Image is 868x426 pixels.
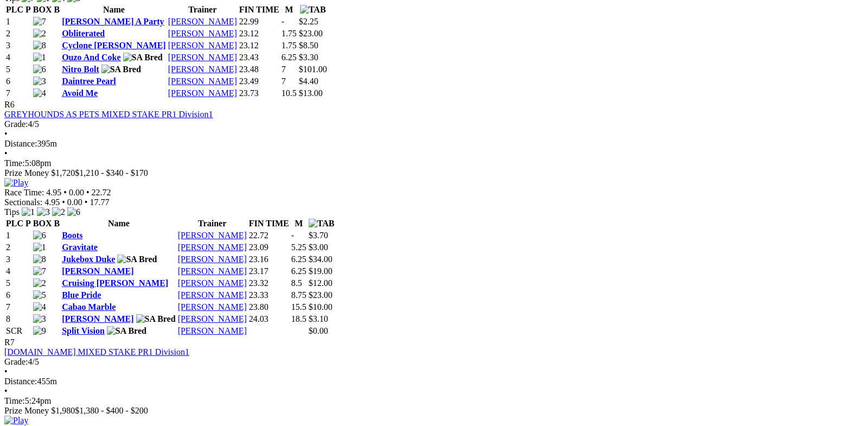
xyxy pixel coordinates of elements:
span: • [85,198,88,207]
span: PLC [6,5,23,14]
td: 1 [5,230,31,241]
span: $13.00 [299,88,323,98]
a: Boots [62,231,82,240]
a: [PERSON_NAME] [62,266,133,276]
span: $1,380 - $400 - $200 [75,406,148,415]
span: $19.00 [309,266,333,276]
span: Distance: [4,139,37,148]
span: $23.00 [299,29,323,38]
img: 8 [33,255,46,264]
img: SA Bred [123,53,163,62]
td: 3 [5,40,31,51]
img: 3 [37,207,50,217]
span: 0.00 [69,188,84,197]
th: Trainer [168,4,238,15]
a: [PERSON_NAME] [168,17,237,26]
span: P [25,219,31,228]
a: [PERSON_NAME] [168,77,237,86]
span: 4.95 [44,198,60,207]
text: 6.25 [291,255,307,264]
td: 23.49 [239,76,280,87]
div: Prize Money $1,980 [4,406,856,416]
span: • [63,188,67,197]
td: 7 [5,302,31,313]
img: 6 [33,231,46,240]
span: $3.10 [309,314,328,323]
img: 2 [52,207,65,217]
div: 395m [4,139,856,149]
span: $2.25 [299,17,318,26]
a: [DOMAIN_NAME] MIXED STAKE PR1 Division1 [4,347,189,357]
span: Grade: [4,357,28,366]
img: 7 [33,266,46,276]
span: $23.00 [309,290,333,300]
a: Ouzo And Coke [62,53,120,62]
text: 8.5 [291,278,302,288]
span: 0.00 [67,198,82,207]
th: Name [61,218,176,229]
text: 5.25 [291,243,307,252]
span: Time: [4,396,25,405]
img: 2 [33,29,46,39]
img: 8 [33,41,46,50]
a: [PERSON_NAME] [178,314,247,323]
img: TAB [300,5,326,15]
span: $3.30 [299,53,318,62]
span: • [4,386,8,396]
a: [PERSON_NAME] [62,314,133,323]
span: • [4,129,8,138]
td: 3 [5,254,31,265]
img: 1 [33,243,46,252]
th: M [281,4,297,15]
td: 6 [5,290,31,301]
td: 5 [5,64,31,75]
span: $8.50 [299,41,318,50]
a: Avoid Me [62,88,98,98]
td: SCR [5,326,31,336]
text: 10.5 [282,88,297,98]
span: $1,210 - $340 - $170 [75,168,148,177]
div: 4/5 [4,119,856,129]
img: 4 [33,302,46,312]
img: Play [4,178,28,188]
img: 3 [33,314,46,324]
a: Split Vision [62,326,105,335]
span: $0.00 [309,326,328,335]
span: Tips [4,207,20,217]
span: BOX [33,5,52,14]
text: 7 [282,65,286,74]
span: P [25,5,31,14]
text: 15.5 [291,302,307,311]
div: 5:08pm [4,158,856,168]
td: 23.73 [239,88,280,99]
img: 1 [33,53,46,62]
a: [PERSON_NAME] [178,326,247,335]
th: Trainer [177,218,247,229]
text: 18.5 [291,314,307,323]
td: 6 [5,76,31,87]
td: 7 [5,88,31,99]
img: SA Bred [117,255,157,264]
a: [PERSON_NAME] [178,290,247,300]
a: [PERSON_NAME] [178,266,247,276]
a: Obliterated [62,29,105,38]
a: Gravitate [62,243,98,252]
td: 23.12 [239,28,280,39]
th: FIN TIME [248,218,290,229]
td: 23.17 [248,266,290,277]
th: Name [61,4,167,15]
span: $101.00 [299,65,327,74]
img: 3 [33,77,46,86]
img: 6 [67,207,80,217]
span: PLC [6,219,23,228]
a: Nitro Bolt [62,65,99,74]
a: Cruising [PERSON_NAME] [62,278,168,288]
td: 23.33 [248,290,290,301]
text: 7 [282,77,286,86]
text: 6.25 [282,53,297,62]
img: SA Bred [101,65,141,74]
a: [PERSON_NAME] [178,278,247,288]
td: 23.43 [239,52,280,63]
a: [PERSON_NAME] [168,88,237,98]
a: Jukebox Duke [62,255,115,264]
